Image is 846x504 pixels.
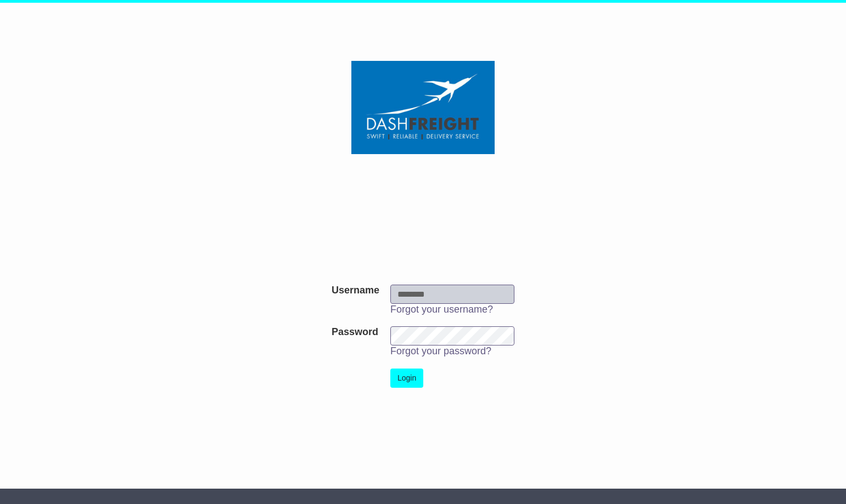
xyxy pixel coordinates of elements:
[332,285,379,297] label: Username
[390,346,491,356] a: Forgot your password?
[351,61,495,154] img: Dash Freight
[390,369,423,388] button: Login
[390,304,493,315] a: Forgot your username?
[332,326,378,338] label: Password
